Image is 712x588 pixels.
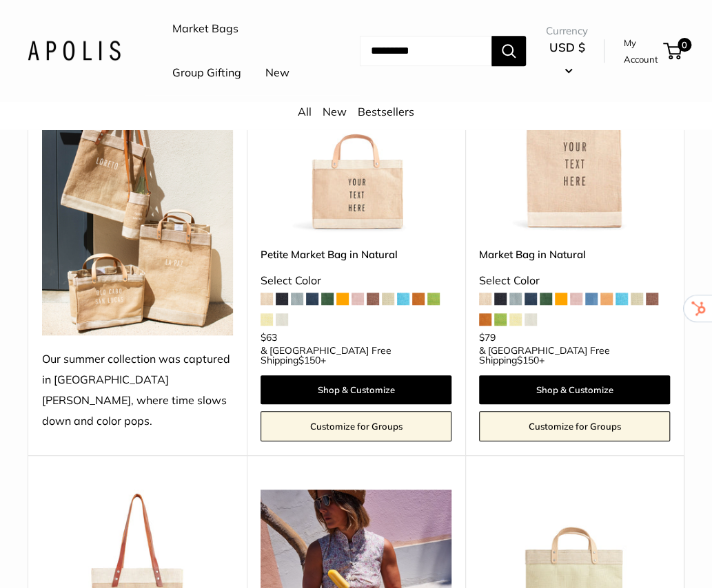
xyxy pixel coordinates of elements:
[261,42,451,233] img: Petite Market Bag in Natural
[517,354,539,366] span: $150
[624,34,658,68] a: My Account
[42,42,233,335] img: Our summer collection was captured in Todos Santos, where time slows down and color pops.
[546,36,588,81] button: USD $
[172,19,238,39] a: Market Bags
[298,105,312,118] a: All
[479,346,670,365] span: & [GEOGRAPHIC_DATA] Free Shipping +
[261,42,451,233] a: Petite Market Bag in Naturaldescription_Effortless style that elevates every moment
[298,354,321,366] span: $150
[265,63,289,83] a: New
[261,246,451,262] a: Petite Market Bag in Natural
[358,105,414,118] a: Bestsellers
[261,331,277,344] span: $63
[479,375,670,404] a: Shop & Customize
[664,43,682,59] a: 0
[678,38,691,52] span: 0
[479,42,670,233] a: Market Bag in NaturalMarket Bag in Natural
[479,271,670,291] div: Select Color
[479,331,496,344] span: $79
[549,40,585,54] span: USD $
[28,41,121,61] img: Apolis
[360,36,491,66] input: Search...
[479,246,670,262] a: Market Bag in Natural
[42,349,233,432] div: Our summer collection was captured in [GEOGRAPHIC_DATA][PERSON_NAME], where time slows down and c...
[261,411,451,441] a: Customize for Groups
[172,63,241,83] a: Group Gifting
[479,411,670,441] a: Customize for Groups
[261,346,451,365] span: & [GEOGRAPHIC_DATA] Free Shipping +
[261,375,451,404] a: Shop & Customize
[546,21,588,41] span: Currency
[323,105,347,118] a: New
[261,271,451,291] div: Select Color
[491,36,526,66] button: Search
[479,42,670,233] img: Market Bag in Natural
